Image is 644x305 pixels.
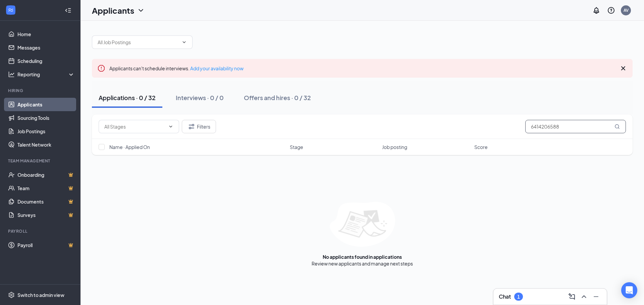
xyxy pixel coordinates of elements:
input: Search in applications [525,120,626,133]
button: ComposeMessage [567,291,577,302]
h1: Applicants [92,5,134,16]
a: Scheduling [17,54,75,68]
a: Messages [17,41,75,54]
div: Interviews · 0 / 0 [176,93,224,102]
a: Add your availability now [190,65,244,71]
svg: Filter [187,123,196,131]
svg: Notifications [592,6,600,14]
div: Reporting [17,71,75,78]
div: Open Intercom Messenger [621,282,637,298]
a: Home [17,27,75,41]
a: Sourcing Tools [17,111,75,125]
svg: Error [97,64,105,72]
a: Talent Network [17,138,75,151]
button: Minimize [591,291,601,302]
svg: WorkstreamLogo [7,7,14,13]
svg: ChevronUp [580,293,588,301]
div: Team Management [8,158,73,164]
svg: ComposeMessage [568,293,576,301]
div: 1 [517,294,520,300]
span: Job posting [382,144,407,150]
a: Applicants [17,98,75,111]
div: No applicants found in applications [323,253,402,260]
span: Stage [290,144,303,150]
div: Applications · 0 / 32 [99,93,156,102]
svg: ChevronDown [168,124,173,129]
a: PayrollCrown [17,238,75,252]
svg: QuestionInfo [607,6,615,14]
svg: ChevronDown [181,40,187,45]
span: Applicants can't schedule interviews. [109,65,244,71]
svg: Analysis [8,71,15,78]
input: All Stages [104,123,165,130]
a: DocumentsCrown [17,195,75,208]
a: OnboardingCrown [17,168,75,181]
a: SurveysCrown [17,208,75,222]
a: Job Postings [17,125,75,138]
a: TeamCrown [17,181,75,195]
h3: Chat [499,293,511,300]
button: ChevronUp [579,291,589,302]
svg: Settings [8,292,15,298]
svg: Minimize [592,293,600,301]
svg: Collapse [65,7,71,14]
svg: ChevronDown [137,6,145,14]
img: empty-state [330,202,395,247]
div: AV [624,7,629,13]
div: Hiring [8,88,73,93]
svg: MagnifyingGlass [614,124,620,129]
span: Score [474,144,488,150]
div: Switch to admin view [17,292,64,298]
button: Filter Filters [182,120,216,133]
div: Payroll [8,228,73,234]
svg: Cross [619,64,627,72]
input: All Job Postings [98,39,179,46]
div: Offers and hires · 0 / 32 [244,93,311,102]
div: Review new applicants and manage next steps [312,260,413,267]
span: Name · Applied On [109,144,150,150]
